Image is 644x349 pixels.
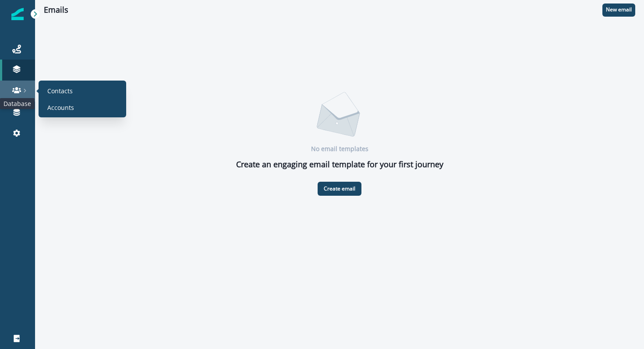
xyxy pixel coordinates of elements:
button: Create email [318,182,361,196]
img: Email [315,88,365,139]
p: Contacts [47,86,73,95]
p: New email [606,7,632,13]
p: Create email [324,186,355,192]
img: Inflection [11,8,24,20]
p: Accounts [47,103,74,112]
a: Accounts [42,101,123,114]
p: Create an engaging email template for your first journey [236,159,443,170]
a: Contacts [42,84,123,97]
h1: Emails [44,5,68,15]
button: New email [602,4,635,17]
p: No email templates [311,144,368,153]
